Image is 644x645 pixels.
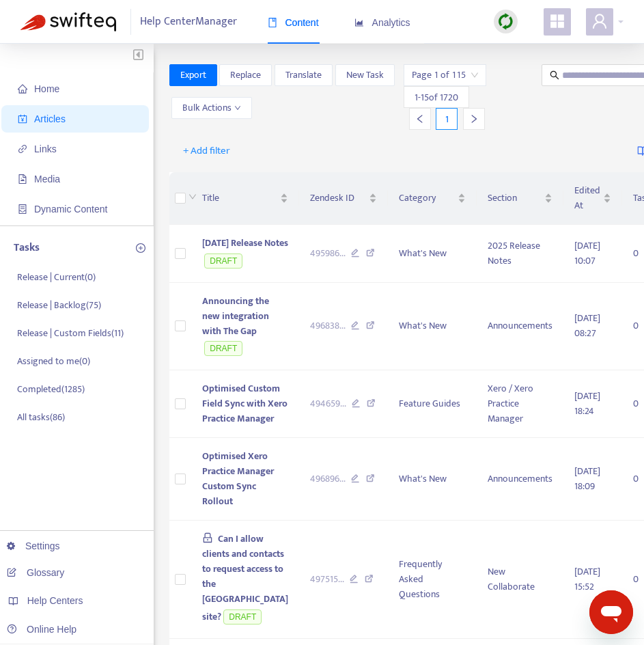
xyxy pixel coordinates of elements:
span: home [18,84,27,94]
img: Swifteq [20,12,116,31]
span: Bulk Actions [182,100,241,115]
th: Section [477,172,563,225]
span: [DATE] 08:27 [574,310,600,341]
button: + Add filter [173,140,240,162]
img: sync.dc5367851b00ba804db3.png [497,13,514,30]
span: Help Centers [27,595,83,606]
span: 496838 ... [310,318,346,333]
a: Online Help [7,624,76,635]
span: Can I allow clients and contacts to request access to the [GEOGRAPHIC_DATA] site? [202,531,288,625]
p: Assigned to me ( 0 ) [17,354,90,368]
a: Settings [7,540,60,551]
span: DRAFT [204,253,242,269]
span: Media [34,174,60,184]
span: left [415,114,425,124]
td: What's New [388,283,477,371]
span: Content [268,17,319,28]
button: Bulk Actionsdown [171,97,252,119]
td: What's New [388,225,477,283]
span: search [550,70,559,80]
span: Title [202,191,277,206]
span: link [18,144,27,154]
span: lock [202,532,213,543]
span: DRAFT [204,341,242,356]
th: Category [388,172,477,225]
span: Announcing the new integration with The Gap [202,293,269,339]
div: 1 [436,108,458,130]
td: Xero / Xero Practice Manager [477,370,563,438]
span: Export [180,68,206,83]
span: 497515 ... [310,572,344,587]
span: [DATE] 18:24 [574,388,600,419]
span: down [234,105,241,111]
th: Zendesk ID [299,172,389,225]
td: Announcements [477,438,563,521]
span: book [268,18,277,27]
span: Home [34,83,59,94]
button: Export [169,64,217,86]
td: Frequently Asked Questions [388,521,477,639]
span: 496896 ... [310,471,346,486]
span: [DATE] Release Notes [202,235,288,251]
span: DRAFT [223,609,262,625]
p: Completed ( 1285 ) [17,382,85,396]
span: Category [399,191,455,206]
td: New Collaborate [477,521,563,639]
button: Replace [219,64,272,86]
span: user [591,13,608,29]
p: Release | Backlog ( 75 ) [17,298,101,312]
span: account-book [18,114,27,124]
p: Tasks [14,240,40,256]
th: Edited At [563,172,622,225]
span: Articles [34,113,66,124]
span: 1 - 15 of 1720 [415,90,458,105]
span: 494659 ... [310,396,346,411]
span: Translate [285,68,322,83]
span: Section [488,191,542,206]
span: Help Center Manager [140,9,237,35]
span: [DATE] 15:52 [574,564,600,594]
span: New Task [346,68,384,83]
span: container [18,204,27,214]
td: Feature Guides [388,370,477,438]
td: 2025 Release Notes [477,225,563,283]
p: Release | Custom Fields ( 11 ) [17,326,124,340]
span: area-chart [354,18,364,27]
th: Title [191,172,299,225]
td: Announcements [477,283,563,371]
span: Edited At [574,183,600,213]
span: [DATE] 10:07 [574,238,600,269]
span: Analytics [354,17,410,28]
span: Zendesk ID [310,191,367,206]
span: 495986 ... [310,246,346,261]
td: What's New [388,438,477,521]
span: [DATE] 18:09 [574,463,600,494]
span: Links [34,143,57,154]
span: Replace [230,68,261,83]
iframe: Button to launch messaging window [589,590,633,634]
span: down [188,193,197,201]
span: Optimised Xero Practice Manager Custom Sync Rollout [202,448,274,509]
span: right [469,114,479,124]
button: Translate [275,64,333,86]
p: Release | Current ( 0 ) [17,270,96,284]
span: Dynamic Content [34,204,107,215]
span: appstore [549,13,565,29]
span: + Add filter [183,143,230,159]
span: Optimised Custom Field Sync with Xero Practice Manager [202,381,288,426]
span: file-image [18,174,27,184]
button: New Task [335,64,395,86]
span: plus-circle [136,243,145,253]
a: Glossary [7,567,64,578]
p: All tasks ( 86 ) [17,410,65,424]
